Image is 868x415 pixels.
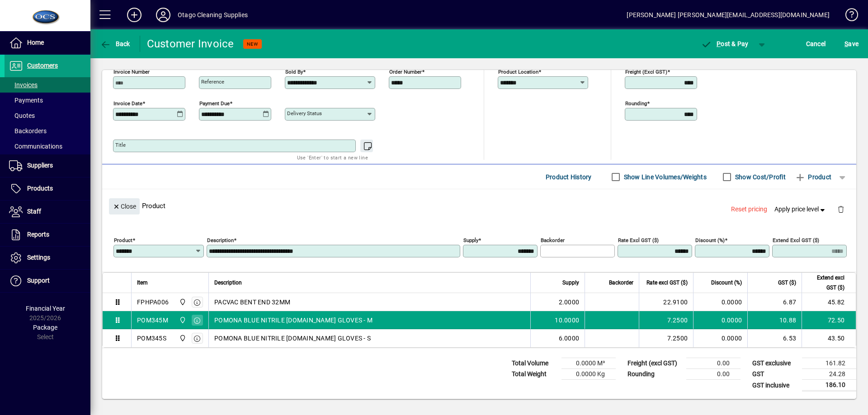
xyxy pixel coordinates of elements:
[839,2,857,31] a: Knowledge Base
[5,154,90,177] a: Suppliers
[27,231,49,238] span: Reports
[774,205,827,214] span: Apply price level
[645,298,688,307] div: 22.9100
[559,298,580,307] span: 2.0000
[109,198,140,214] button: Close
[199,100,230,107] mat-label: Payment due
[33,324,57,331] span: Package
[5,270,90,292] a: Support
[830,205,852,213] app-page-header-button: Delete
[102,189,856,222] div: Product
[561,369,616,380] td: 0.0000 Kg
[804,36,828,52] button: Cancel
[693,293,747,311] td: 0.0000
[137,316,168,325] div: POM345M
[507,369,561,380] td: Total Weight
[555,316,579,325] span: 10.0000
[5,177,90,200] a: Products
[90,36,140,52] app-page-header-button: Back
[748,380,802,391] td: GST inclusive
[731,205,767,214] span: Reset pricing
[9,143,62,150] span: Communications
[807,273,844,293] span: Extend excl GST ($)
[623,358,686,369] td: Freight (excl GST)
[711,278,742,288] span: Discount (%)
[802,329,856,347] td: 43.50
[830,198,852,220] button: Delete
[625,69,667,75] mat-label: Freight (excl GST)
[733,173,786,182] label: Show Cost/Profit
[802,380,856,391] td: 186.10
[26,305,65,312] span: Financial Year
[137,334,166,343] div: POM345S
[5,93,90,108] a: Payments
[806,37,826,51] span: Cancel
[107,202,142,210] app-page-header-button: Close
[5,247,90,269] a: Settings
[27,185,53,192] span: Products
[9,112,35,119] span: Quotes
[27,62,58,69] span: Customers
[214,334,371,343] span: POMONA BLUE NITRILE [DOMAIN_NAME] GLOVES - S
[5,224,90,246] a: Reports
[717,40,721,47] span: P
[748,369,802,380] td: GST
[542,169,595,185] button: Product History
[618,237,659,243] mat-label: Rate excl GST ($)
[747,311,802,329] td: 10.88
[727,201,771,218] button: Reset pricing
[177,297,187,307] span: Central
[559,334,580,343] span: 6.0000
[771,201,830,218] button: Apply price level
[9,81,38,89] span: Invoices
[98,36,132,52] button: Back
[297,152,368,163] mat-hint: Use 'Enter' to start a new line
[287,110,322,117] mat-label: Delivery status
[177,333,187,343] span: Central
[207,237,234,243] mat-label: Description
[147,37,234,51] div: Customer Invoice
[701,40,749,47] span: ost & Pay
[697,36,753,52] button: Post & Pay
[5,201,90,223] a: Staff
[5,139,90,154] a: Communications
[115,142,126,148] mat-label: Title
[790,169,836,185] button: Product
[27,208,41,215] span: Staff
[149,7,178,23] button: Profile
[747,329,802,347] td: 6.53
[5,77,90,93] a: Invoices
[562,278,579,288] span: Supply
[27,254,50,261] span: Settings
[114,237,132,243] mat-label: Product
[747,293,802,311] td: 6.87
[623,369,686,380] td: Rounding
[214,278,242,288] span: Description
[389,69,422,75] mat-label: Order number
[748,358,802,369] td: GST exclusive
[646,278,688,288] span: Rate excl GST ($)
[541,237,565,243] mat-label: Backorder
[137,278,148,288] span: Item
[100,40,130,47] span: Back
[463,237,478,243] mat-label: Supply
[693,329,747,347] td: 0.0000
[773,237,819,243] mat-label: Extend excl GST ($)
[201,79,224,85] mat-label: Reference
[285,69,303,75] mat-label: Sold by
[9,97,43,104] span: Payments
[247,41,258,47] span: NEW
[113,100,142,107] mat-label: Invoice date
[27,277,50,284] span: Support
[177,315,187,325] span: Central
[625,100,647,107] mat-label: Rounding
[844,40,848,47] span: S
[802,369,856,380] td: 24.28
[113,69,150,75] mat-label: Invoice number
[498,69,538,75] mat-label: Product location
[609,278,633,288] span: Backorder
[137,298,169,307] div: FPHPA006
[214,316,373,325] span: POMONA BLUE NITRILE [DOMAIN_NAME] GLOVES - M
[693,311,747,329] td: 0.0000
[778,278,796,288] span: GST ($)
